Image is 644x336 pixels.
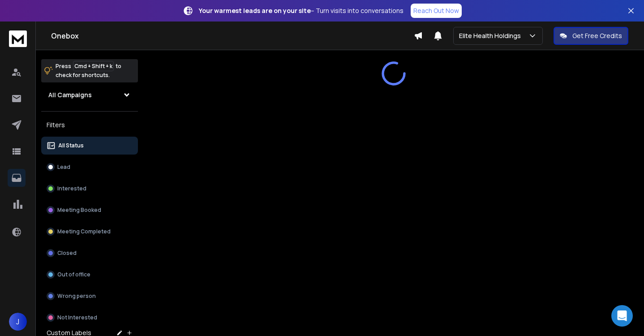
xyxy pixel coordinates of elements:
p: Reach Out Now [413,6,459,15]
button: Wrong person [41,287,138,305]
button: J [9,313,27,331]
p: Lead [57,164,70,171]
p: All Status [58,142,84,149]
p: Closed [57,250,77,257]
p: Meeting Completed [57,228,111,235]
button: All Campaigns [41,86,138,104]
button: Meeting Booked [41,201,138,219]
strong: Your warmest leads are on your site [199,6,311,15]
button: All Status [41,137,138,155]
div: Open Intercom Messenger [611,305,633,327]
img: logo [9,30,27,47]
h3: Filters [41,119,138,131]
button: Out of office [41,266,138,284]
button: Get Free Credits [554,27,628,45]
p: Get Free Credits [572,31,622,40]
p: – Turn visits into conversations [199,6,404,15]
p: Elite Health Holdings [459,31,524,40]
h1: Onebox [51,30,414,41]
span: Cmd + Shift + k [73,61,114,71]
p: Interested [57,185,86,192]
p: Wrong person [57,293,96,300]
p: Not Interested [57,314,97,321]
p: Out of office [57,271,90,278]
button: Interested [41,180,138,198]
h1: All Campaigns [48,90,92,99]
button: Meeting Completed [41,223,138,241]
button: Lead [41,158,138,176]
a: Reach Out Now [411,4,462,18]
button: Not Interested [41,309,138,327]
button: Closed [41,244,138,262]
p: Press to check for shortcuts. [56,62,121,80]
p: Meeting Booked [57,207,101,214]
